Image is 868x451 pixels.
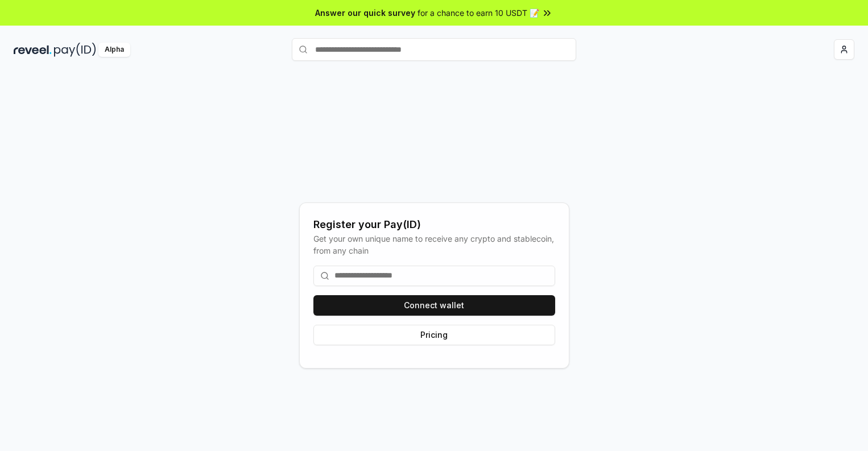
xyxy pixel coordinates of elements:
img: pay_id [54,43,96,57]
div: Get your own unique name to receive any crypto and stablecoin, from any chain [313,233,555,256]
button: Pricing [313,325,555,345]
div: Register your Pay(ID) [313,217,555,233]
button: Connect wallet [313,295,555,316]
img: reveel_dark [14,43,52,57]
div: Alpha [98,43,130,57]
span: for a chance to earn 10 USDT 📝 [418,7,539,19]
span: Answer our quick survey [315,7,415,19]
